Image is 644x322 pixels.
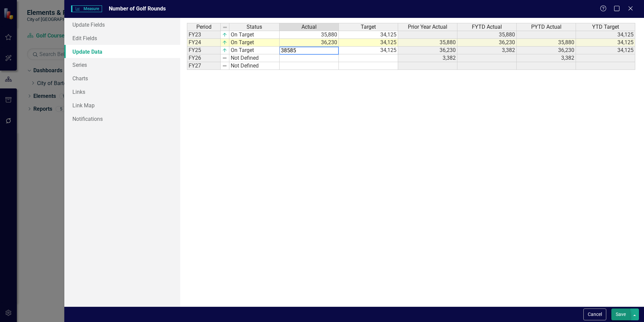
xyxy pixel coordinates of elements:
td: 35,880 [398,39,457,47]
td: 36,230 [398,47,457,54]
span: Actual [301,24,317,30]
td: 34,125 [576,31,635,39]
span: Period [196,24,212,30]
td: Not Defined [229,54,280,62]
td: 34,125 [576,39,635,47]
a: Update Fields [64,18,180,31]
a: Notifications [64,112,180,126]
td: 35,880 [280,31,339,39]
td: 35,880 [457,31,517,39]
td: 36,230 [457,39,517,47]
span: Number of Golf Rounds [109,5,166,12]
td: On Target [229,31,280,39]
td: On Target [229,39,280,47]
td: 34,125 [339,31,398,39]
img: 8DAGhfEEPCf229AAAAAElFTkSuQmCC [222,63,227,69]
button: Save [611,308,630,320]
td: Not Defined [229,62,280,70]
td: FY23 [187,31,221,39]
a: Series [64,58,180,72]
td: FY24 [187,39,221,47]
td: 35,880 [517,39,576,47]
td: 34,125 [339,39,398,47]
span: Target [361,24,376,30]
span: FYTD Actual [472,24,502,30]
button: Cancel [583,308,606,320]
img: 8DAGhfEEPCf229AAAAAElFTkSuQmCC [222,25,228,30]
td: 34,125 [339,47,398,54]
span: PYTD Actual [531,24,561,30]
span: Measure [71,5,102,12]
a: Links [64,85,180,99]
td: 36,230 [280,39,339,47]
td: 3,382 [398,54,457,62]
td: 34,125 [576,47,635,54]
td: 3,382 [517,54,576,62]
td: 3,382 [457,47,517,54]
td: On Target [229,47,280,54]
a: Edit Fields [64,31,180,45]
td: FY25 [187,47,221,54]
span: YTD Target [592,24,619,30]
td: 36,230 [517,47,576,54]
a: Charts [64,72,180,85]
td: FY27 [187,62,221,70]
img: v3YYN6tj8cIIQQQgghhBBCF9k3ng1qE9ojsbYAAAAASUVORK5CYII= [222,32,227,37]
a: Link Map [64,99,180,112]
img: v3YYN6tj8cIIQQQgghhBBCF9k3ng1qE9ojsbYAAAAASUVORK5CYII= [222,48,227,53]
td: FY26 [187,54,221,62]
span: Status [247,24,262,30]
span: Prior Year Actual [408,24,447,30]
img: v3YYN6tj8cIIQQQgghhBBCF9k3ng1qE9ojsbYAAAAASUVORK5CYII= [222,40,227,45]
a: Update Data [64,45,180,58]
img: 8DAGhfEEPCf229AAAAAElFTkSuQmCC [222,55,227,61]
